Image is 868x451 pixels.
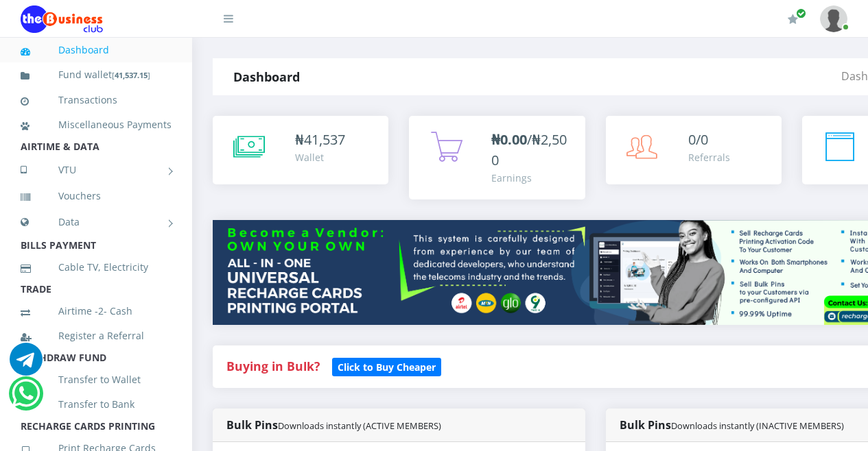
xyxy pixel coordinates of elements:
span: Renew/Upgrade Subscription [796,8,806,19]
a: Vouchers [21,180,172,212]
strong: Bulk Pins [620,417,844,432]
b: ₦0.00 [491,130,527,149]
a: VTU [21,153,172,187]
a: 0/0 Referrals [606,116,782,184]
small: Downloads instantly (INACTIVE MEMBERS) [671,419,844,432]
a: Fund wallet[41,537.15] [21,59,172,91]
b: Click to Buy Cheaper [338,361,436,374]
a: ₦41,537 Wallet [213,116,388,184]
strong: Buying in Bulk? [226,358,320,374]
div: ₦ [295,130,345,150]
a: Transfer to Bank [21,389,172,420]
a: ₦0.00/₦2,500 Earnings [409,116,585,199]
a: Miscellaneous Payments [21,109,172,141]
small: Downloads instantly (ACTIVE MEMBERS) [278,419,441,432]
a: Dashboard [21,34,172,66]
a: Transfer to Wallet [21,364,172,395]
span: 0/0 [688,130,708,149]
a: Data [21,205,172,239]
i: Renew/Upgrade Subscription [788,14,798,25]
a: Click to Buy Cheaper [332,358,441,374]
strong: Bulk Pins [226,417,441,432]
span: 41,537 [304,130,345,149]
a: Transactions [21,84,172,116]
div: Wallet [295,150,345,164]
a: Airtime -2- Cash [21,295,172,327]
a: Chat for support [10,353,43,376]
div: Earnings [491,171,571,185]
b: 41,537.15 [115,70,148,80]
small: [ ] [112,70,150,80]
a: Register a Referral [21,320,172,352]
div: Referrals [688,150,730,164]
strong: Dashboard [233,69,300,85]
span: /₦2,500 [491,130,567,169]
img: Logo [21,5,103,33]
a: Cable TV, Electricity [21,252,172,283]
a: Chat for support [12,387,40,410]
img: User [820,5,847,32]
